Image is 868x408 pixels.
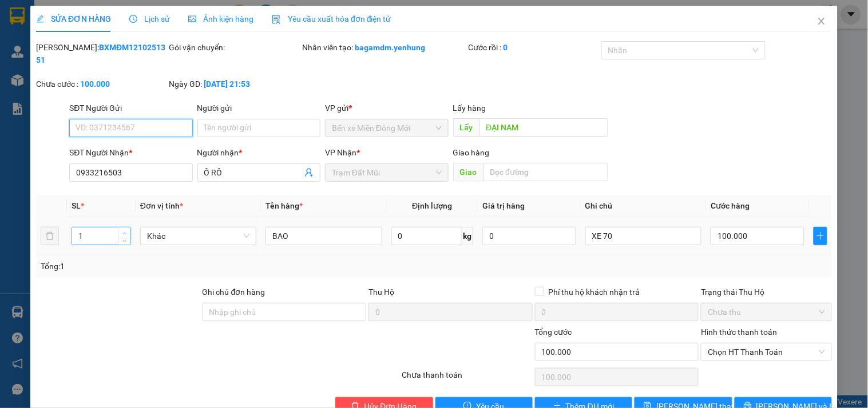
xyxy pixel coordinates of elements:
label: Hình thức thanh toán [701,327,777,337]
span: Khác [147,227,249,245]
input: Dọc đường [479,118,608,137]
img: icon [272,15,281,24]
span: Decrease Value [118,238,130,245]
span: SL [72,201,81,210]
div: Người gửi [197,102,320,114]
span: Lấy [453,118,479,137]
span: Yêu cầu xuất hóa đơn điện tử [272,14,391,23]
span: Định lượng [412,201,452,210]
div: [PERSON_NAME]: [36,41,167,66]
div: VP gửi [325,102,448,114]
input: Ghi Chú [585,227,701,245]
b: [DATE] 21:53 [204,79,251,89]
span: Giá trị hàng [482,201,525,210]
button: plus [814,227,827,245]
div: SĐT Người Gửi [69,102,192,114]
div: Tổng: 1 [41,260,336,273]
span: Ảnh kiện hàng [188,14,253,23]
span: picture [188,15,196,23]
span: user-add [304,168,314,177]
span: kg [462,227,473,245]
button: Close [806,6,838,38]
span: Bến xe Miền Đông Mới [332,119,441,137]
span: Phí thu hộ khách nhận trả [544,286,645,298]
span: clock-circle [129,15,137,23]
span: edit [36,15,44,23]
span: SỬA ĐƠN HÀNG [36,14,111,23]
div: Trạng thái Thu Hộ [701,286,831,298]
input: Dọc đường [483,163,608,181]
span: plus [814,231,827,241]
div: Gói vận chuyển: [169,41,300,54]
div: SĐT Người Nhận [69,146,192,159]
input: VD: Bàn, Ghế [265,227,382,245]
th: Ghi chú [581,195,706,217]
span: Giao [453,163,483,181]
button: delete [41,227,59,245]
span: Chưa thu [708,303,825,321]
label: Ghi chú đơn hàng [203,287,265,297]
span: Increase Value [118,227,130,238]
span: Đơn vị tính [140,201,183,210]
div: Cước rồi : [469,41,599,54]
div: Người nhận [197,146,320,159]
div: Nhân viên tạo: [302,41,466,54]
div: Chưa cước : [36,78,167,90]
input: Ghi chú đơn hàng [203,303,367,321]
span: down [121,238,128,245]
b: BXMĐM1210251351 [36,43,165,65]
span: Giao hàng [453,148,490,157]
b: 0 [504,43,508,52]
b: bagamdm.yenhung [355,43,425,52]
span: Lịch sử [129,14,170,23]
span: close [817,17,826,26]
span: Tên hàng [265,201,303,210]
span: Chọn HT Thanh Toán [708,343,825,361]
span: VP Nhận [325,148,356,157]
span: up [121,230,128,237]
div: Chưa thanh toán [401,369,533,389]
span: Trạm Đất Mũi [332,164,441,181]
span: Thu Hộ [368,287,394,297]
span: Tổng cước [535,327,572,337]
span: Cước hàng [711,201,750,210]
div: Ngày GD: [169,78,300,90]
span: Lấy hàng [453,103,486,113]
b: 100.000 [80,79,110,89]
